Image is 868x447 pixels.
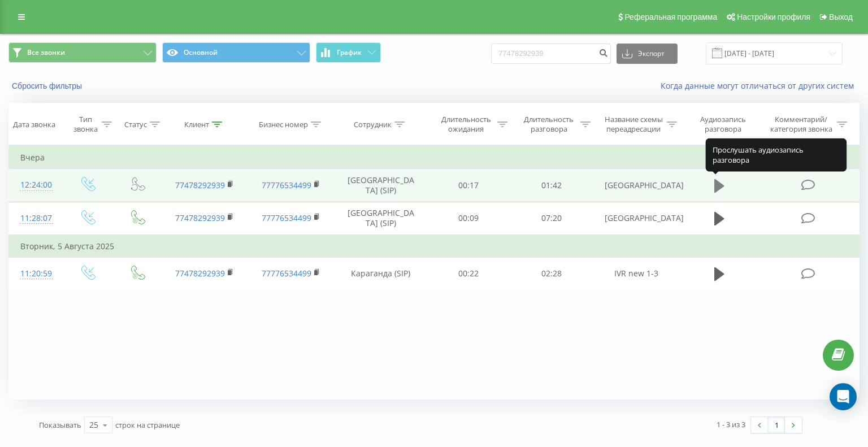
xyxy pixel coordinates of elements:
[175,180,225,190] a: 77478292939
[830,383,857,410] div: Open Intercom Messenger
[334,257,427,290] td: Караганда (SIP)
[27,48,65,57] span: Все звонки
[520,115,578,134] div: Длительность разговора
[8,81,88,91] button: Сбросить фильтры
[593,257,680,290] td: IVR new 1-3
[624,12,717,21] span: Реферальная программа
[768,115,834,134] div: Комментарий/категория звонка
[354,120,392,129] div: Сотрудник
[89,419,98,431] div: 25
[124,120,147,129] div: Статус
[491,44,611,64] input: Поиск по номеру
[72,115,99,134] div: Тип звонка
[690,115,757,134] div: Аудиозапись разговора
[593,169,680,202] td: [GEOGRAPHIC_DATA]
[9,235,860,258] td: Вторник, 5 Августа 2025
[184,120,209,129] div: Клиент
[115,420,180,430] span: строк на странице
[829,12,853,21] span: Выход
[604,115,664,134] div: Название схемы переадресации
[510,202,593,235] td: 07:20
[337,49,362,57] span: График
[20,263,51,285] div: 11:20:59
[334,202,427,235] td: [GEOGRAPHIC_DATA] (SIP)
[427,202,510,235] td: 00:09
[427,257,510,290] td: 00:22
[13,120,55,129] div: Дата звонка
[20,174,51,196] div: 12:24:00
[262,180,311,190] a: 77776534499
[316,42,381,63] button: График
[262,268,311,279] a: 77776534499
[162,42,310,63] button: Основной
[259,120,308,129] div: Бизнес номер
[175,212,225,223] a: 77478292939
[39,420,81,430] span: Показывать
[262,212,311,223] a: 77776534499
[9,146,860,169] td: Вчера
[8,42,157,63] button: Все звонки
[661,80,860,91] a: Когда данные могут отличаться от других систем
[510,257,593,290] td: 02:28
[617,44,678,64] button: Экспорт
[768,417,785,433] a: 1
[510,169,593,202] td: 01:42
[593,202,680,235] td: [GEOGRAPHIC_DATA]
[175,268,225,279] a: 77478292939
[705,138,847,172] div: Прослушать аудиозапись разговора
[20,207,51,229] div: 11:28:07
[437,115,494,134] div: Длительность ожидания
[717,419,745,430] div: 1 - 3 из 3
[737,12,810,21] span: Настройки профиля
[334,169,427,202] td: [GEOGRAPHIC_DATA] (SIP)
[427,169,510,202] td: 00:17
